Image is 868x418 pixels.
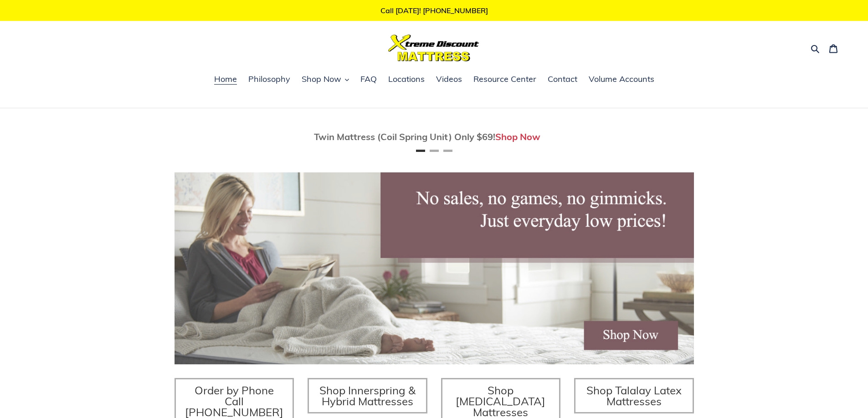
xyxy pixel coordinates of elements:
a: Philosophy [244,73,295,86]
a: Locations [384,73,429,86]
span: Shop Now [302,74,341,85]
button: Shop Now [297,73,354,86]
a: Videos [431,73,467,86]
span: Philosophy [248,74,290,85]
button: Page 1 [416,150,425,152]
span: FAQ [360,74,377,85]
span: Shop Innerspring & Hybrid Mattresses [319,383,416,408]
span: Shop Talalay Latex Mattresses [586,383,682,408]
a: Shop Talalay Latex Mattresses [574,378,694,413]
a: Contact [543,73,582,86]
img: Xtreme Discount Mattress [388,35,479,61]
span: Locations [388,74,425,85]
a: FAQ [356,73,381,86]
a: Shop Innerspring & Hybrid Mattresses [308,378,427,413]
span: Volume Accounts [589,74,654,85]
span: Videos [436,74,462,85]
span: Twin Mattress (Coil Spring Unit) Only $69! [314,131,495,142]
span: Resource Center [473,74,536,85]
span: Contact [548,74,577,85]
a: Resource Center [469,73,541,86]
span: Home [214,74,237,85]
img: herobannermay2022-1652879215306_1200x.jpg [175,172,694,364]
button: Page 3 [443,150,452,152]
a: Volume Accounts [584,73,659,86]
a: Home [210,73,241,86]
a: Shop Now [495,131,540,142]
button: Page 2 [430,150,439,152]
